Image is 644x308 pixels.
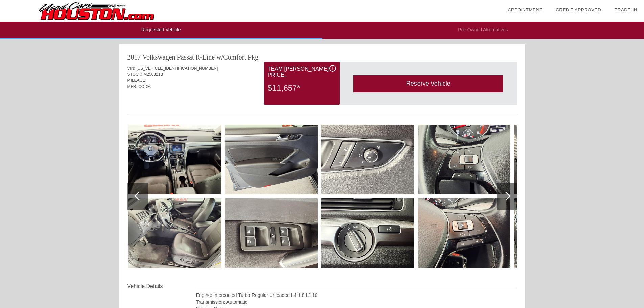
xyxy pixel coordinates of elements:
span: VIN: [127,66,135,71]
div: $11,657* [268,79,336,97]
a: Trade-In [615,7,637,13]
div: Engine: Intercooled Turbo Regular Unleaded I-4 1.8 L/110 [196,292,516,299]
div: Team [PERSON_NAME] Price: [268,65,336,79]
img: 50fb95cb177e40d7974efdbdabd25b53.jpg [418,198,510,268]
a: Appointment [508,7,542,13]
span: M250321B [143,72,163,77]
img: 12ec0cf719e94d9a87df320633ab27a7.jpg [321,125,414,194]
img: b7a6d130838d4cdcb7861f33646fd459.jpg [418,125,510,194]
img: a8ff2d2e82844ed198cce6750d02c851.jpg [225,198,318,268]
img: d924f18d8aea4143a7d565f2db3afedf.jpg [128,198,221,268]
img: 872c72cff3a24590a8615adbe23b86fc.jpg [128,125,221,194]
div: 2017 Volkswagen Passat [127,52,194,62]
span: i [332,66,333,71]
div: Transmission: Automatic [196,299,516,305]
span: MILEAGE: [127,78,147,83]
div: Vehicle Details [127,282,196,290]
img: 9180e72e2cc9437a95185c24093b0b62.jpg [514,125,607,194]
img: ded9a67f5cf7419ba37a8dbedd2b2f7d.jpg [321,198,414,268]
div: Reserve Vehicle [353,75,503,92]
span: [US_VEHICLE_IDENTIFICATION_NUMBER] [136,66,218,71]
img: aad1c7d4939d4595ad1a334631db3e5c.jpg [225,125,318,194]
img: 6fcf8056e9d046368806011852dc413d.jpg [514,198,607,268]
div: R-Line w/Comfort Pkg [196,52,259,62]
span: STOCK: [127,72,142,77]
a: Credit Approved [556,7,601,13]
div: Quoted on [DATE] 6:34:31 AM [127,94,517,104]
span: MFR. CODE: [127,84,151,89]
